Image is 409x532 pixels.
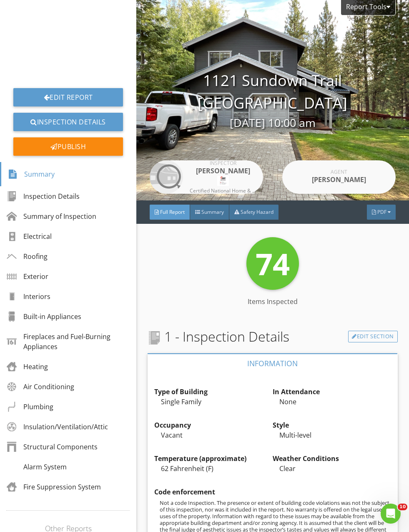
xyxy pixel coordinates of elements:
[154,397,273,407] div: Single Family
[150,160,263,194] a: Inspector [PERSON_NAME] Certified National Home & Commercial Inspector
[8,167,55,181] div: Summary
[7,251,48,261] div: Roofing
[7,211,96,221] div: Summary of Inspection
[190,188,256,193] div: Certified National Home & Commercial Inspector
[7,482,101,492] div: Fire Suppression System
[348,331,398,342] a: Edit Section
[7,362,48,372] div: Heating
[154,387,208,396] strong: Type of Building
[377,208,386,215] span: PDF
[148,327,289,347] span: 1 - Inspection Details
[160,208,185,215] span: Full Report
[13,113,123,131] a: Inspection Details
[256,243,290,284] span: 74
[13,137,123,156] div: Publish
[7,191,80,201] div: Inspection Details
[13,88,123,106] a: Edit Report
[154,487,215,497] strong: Code enforcement
[306,175,372,185] div: [PERSON_NAME]
[7,442,98,452] div: Structural Components
[136,114,409,132] div: [DATE] 10:00 am
[154,430,273,440] div: Vacant
[273,464,391,474] div: Clear
[7,271,48,281] div: Exterior
[398,504,407,510] span: 10
[7,462,67,472] div: Alarm System
[154,454,246,463] strong: Temperature (approximate)
[241,296,304,307] div: Items Inspected
[150,160,183,194] img: a963ce621e3848318f7f8c1cf1d8a865.jpeg
[7,291,50,301] div: Interiors
[170,464,213,473] span: Fahrenheit (F)
[7,231,52,241] div: Electrical
[273,454,339,463] strong: Weather Conditions
[136,69,409,132] div: 1121 Sundown Trail [GEOGRAPHIC_DATA]
[201,208,224,215] span: Summary
[273,430,391,440] div: Multi-level
[7,332,130,352] div: Fireplaces and Fuel-Burning Appliances
[273,421,289,430] strong: Style
[306,170,372,175] div: Agent
[7,382,74,392] div: Air Conditioning
[7,402,53,412] div: Plumbing
[381,504,401,524] iframe: Intercom live chat
[190,166,256,176] div: [PERSON_NAME]
[190,161,256,166] div: Inspector
[28,7,108,78] img: 3628_Forest_Avenue____Home_Inspection_Report_pdf.png
[273,387,320,396] strong: In Attendance
[154,421,191,430] strong: Occupancy
[241,208,274,215] span: Safety Hazard
[217,176,229,186] img: IMG_5901.jpeg
[7,312,81,322] div: Built-in Appliances
[273,397,391,407] div: None
[154,464,273,474] div: 62
[7,422,108,432] div: Insulation/Ventilation/Attic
